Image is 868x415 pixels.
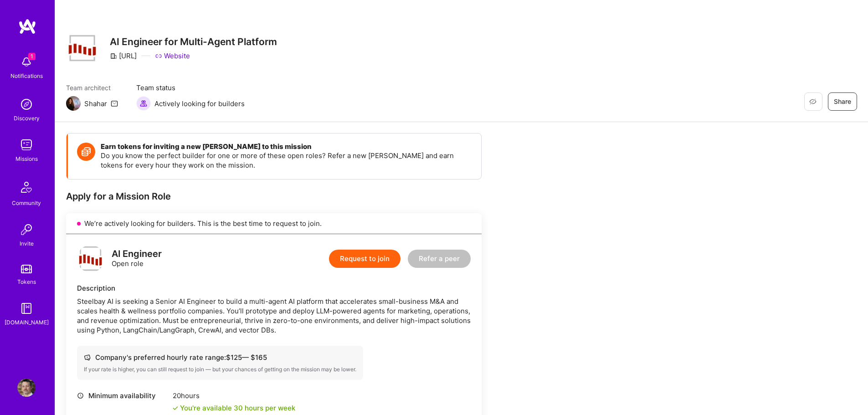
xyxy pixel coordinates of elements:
div: We’re actively looking for builders. This is the best time to request to join. [66,213,482,234]
div: Community [12,198,41,208]
div: Shahar [84,99,107,108]
div: Apply for a Mission Role [66,190,482,202]
div: Steelbay AI is seeking a Senior AI Engineer to build a multi-agent AI platform that accelerates s... [77,297,471,335]
span: Team architect [66,83,118,92]
button: Refer a peer [408,250,471,268]
span: Actively looking for builders [154,99,245,108]
span: Team status [136,83,245,92]
div: Open role [112,249,162,268]
img: Team Architect [66,96,81,111]
span: Share [834,97,851,106]
a: User Avatar [15,379,38,397]
img: guide book [17,299,36,318]
img: bell [17,53,36,71]
div: Tokens [17,277,36,287]
img: User Avatar [17,379,36,397]
i: icon CompanyGray [110,52,117,60]
h3: AI Engineer for Multi-Agent Platform [110,36,277,47]
img: logo [18,18,36,35]
p: Do you know the perfect builder for one or more of these open roles? Refer a new [PERSON_NAME] an... [101,151,472,170]
div: 20 hours [173,391,295,400]
img: Community [15,176,37,198]
div: If your rate is higher, you can still request to join — but your chances of getting on the missio... [84,366,356,373]
i: icon EyeClosed [809,98,817,105]
img: tokens [21,265,32,273]
h4: Earn tokens for inviting a new [PERSON_NAME] to this mission [101,143,472,151]
div: Discovery [14,113,40,123]
i: icon Mail [111,100,118,107]
div: AI Engineer [112,249,162,259]
i: icon Check [173,405,178,411]
div: Minimum availability [77,391,168,400]
img: Actively looking for builders [136,96,151,111]
img: Invite [17,220,36,239]
img: teamwork [17,136,36,154]
img: logo [77,245,104,272]
img: discovery [17,95,36,113]
div: Description [77,283,471,293]
i: icon Cash [84,354,91,361]
div: Company's preferred hourly rate range: $ 125 — $ 165 [84,353,356,362]
i: icon Clock [77,392,84,399]
button: Share [828,92,857,111]
span: 1 [28,53,36,60]
div: Invite [20,239,34,248]
img: Company Logo [66,34,99,62]
div: Missions [15,154,38,164]
img: Token icon [77,143,95,161]
div: [URL] [110,51,137,61]
div: You're available 30 hours per week [173,403,295,413]
div: Notifications [10,71,43,81]
a: Website [155,51,190,61]
button: Request to join [329,250,401,268]
div: [DOMAIN_NAME] [5,318,49,327]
